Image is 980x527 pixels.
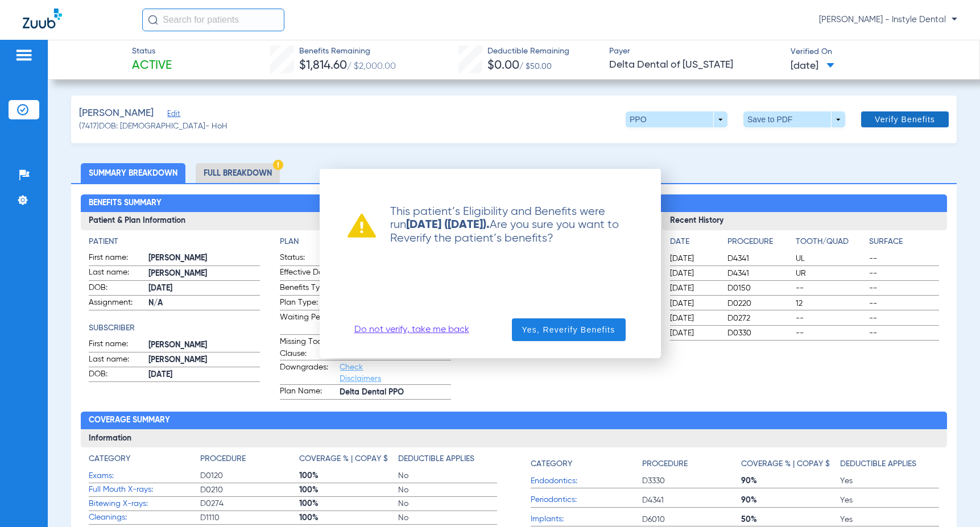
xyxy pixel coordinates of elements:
[354,324,469,335] a: Do not verify, take me back
[406,219,490,231] strong: [DATE] ([DATE]).
[348,213,376,238] img: warning already ran verification recently
[512,318,626,341] button: Yes, Reverify Benefits
[522,324,615,335] span: Yes, Reverify Benefits
[376,205,633,245] p: This patient’s Eligibility and Benefits were run Are you sure you want to Reverify the patient’s ...
[923,472,980,527] iframe: Chat Widget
